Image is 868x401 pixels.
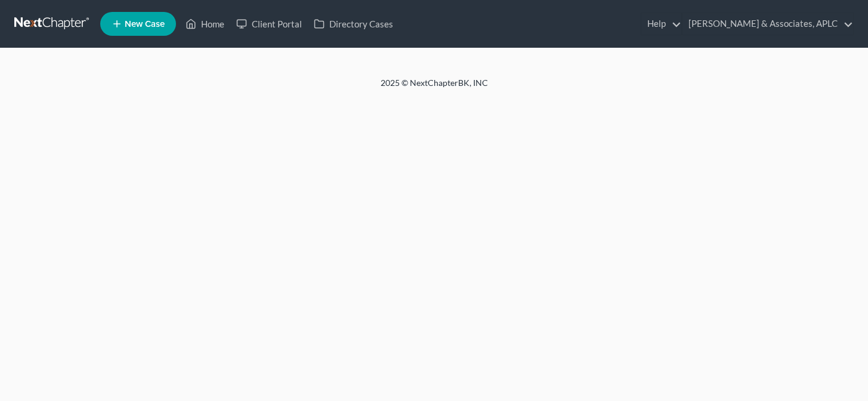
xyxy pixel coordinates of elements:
[180,13,230,35] a: Home
[230,13,308,35] a: Client Portal
[94,77,774,98] div: 2025 © NextChapterBK, INC
[682,13,853,35] a: [PERSON_NAME] & Associates, APLC
[100,12,176,36] new-legal-case-button: New Case
[308,13,399,35] a: Directory Cases
[641,13,681,35] a: Help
